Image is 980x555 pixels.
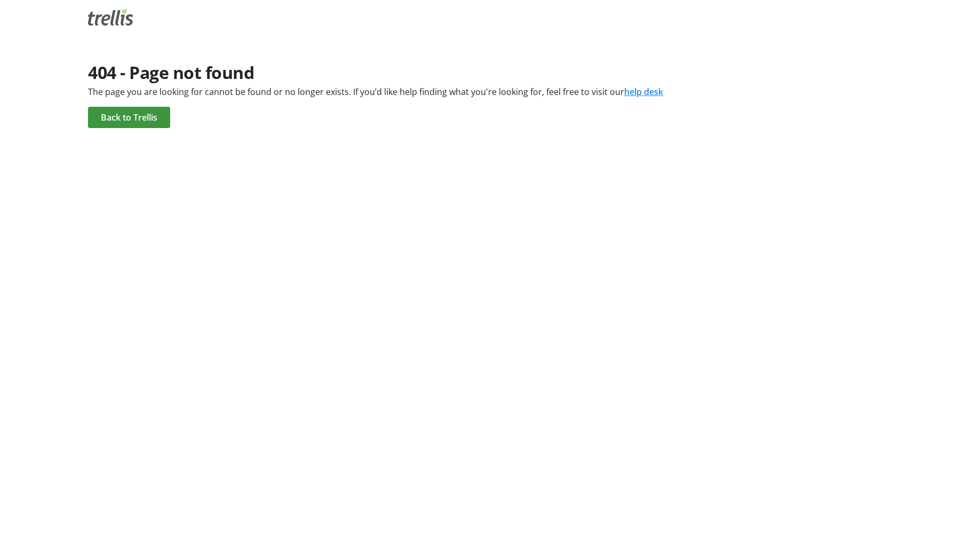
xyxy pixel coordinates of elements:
div: 404 - Page not found [88,60,892,85]
a: Back to Trellis [88,107,170,128]
img: Trellis Logo [88,9,133,26]
span: Back to Trellis [101,111,157,124]
div: The page you are looking for cannot be found or no longer exists. If you’d like help finding what... [88,85,892,98]
a: help desk [624,86,663,98]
